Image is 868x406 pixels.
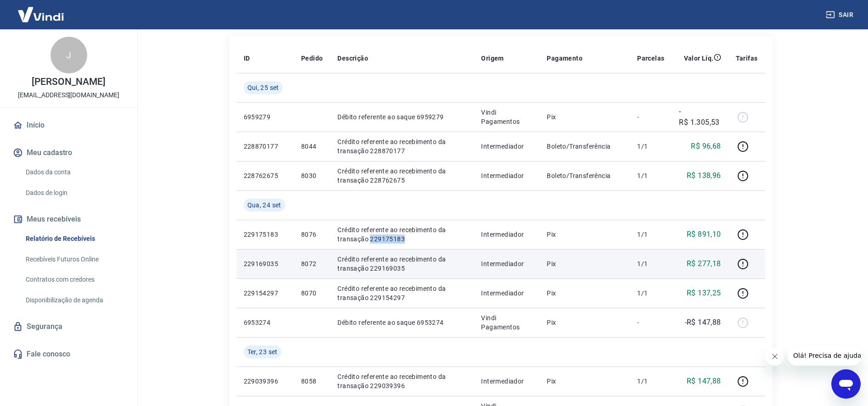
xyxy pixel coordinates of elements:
p: 228762675 [244,171,286,180]
p: -R$ 1.305,53 [679,106,721,128]
p: R$ 138,96 [687,170,721,181]
p: Vindi Pagamentos [481,313,532,332]
span: Ter, 23 set [247,347,278,356]
p: - [637,112,664,122]
button: Meus recebíveis [11,209,126,229]
p: Intermediador [481,171,532,180]
p: Boleto/Transferência [547,142,622,151]
p: 8076 [301,230,323,239]
p: Pix [547,377,622,386]
a: Relatório de Recebíveis [22,229,126,248]
p: 1/1 [637,230,664,239]
p: Origem [481,54,504,63]
p: 1/1 [637,259,664,268]
p: 8070 [301,289,323,298]
span: Qui, 25 set [247,83,279,92]
p: 229039396 [244,377,286,386]
a: Contratos com credores [22,270,126,289]
iframe: Mensagem da empresa [788,345,861,366]
p: Pix [547,112,622,122]
p: Crédito referente ao recebimento da transação 229154297 [337,284,466,302]
a: Dados de login [22,184,126,202]
p: Intermediador [481,230,532,239]
p: Boleto/Transferência [547,171,622,180]
p: 229175183 [244,230,286,239]
p: R$ 277,18 [687,258,721,269]
p: Crédito referente ao recebimento da transação 229169035 [337,255,466,273]
p: - [637,318,664,327]
p: 6953274 [244,318,286,327]
button: Sair [824,6,857,23]
p: ID [244,54,250,63]
p: Intermediador [481,259,532,268]
p: Crédito referente ao recebimento da transação 229039396 [337,372,466,390]
a: Dados da conta [22,163,126,182]
img: Vindi [11,0,71,28]
p: Pedido [301,54,323,63]
p: Débito referente ao saque 6959279 [337,112,466,122]
p: Pix [547,230,622,239]
p: Descrição [337,54,368,63]
p: Intermediador [481,289,532,298]
p: 229169035 [244,259,286,268]
p: Crédito referente ao recebimento da transação 229175183 [337,225,466,244]
p: Débito referente ao saque 6953274 [337,318,466,327]
p: Parcelas [637,54,664,63]
p: [EMAIL_ADDRESS][DOMAIN_NAME] [18,90,119,100]
span: Qua, 24 set [247,200,281,210]
a: Início [11,115,126,135]
p: R$ 96,68 [691,141,721,152]
button: Meu cadastro [11,143,126,163]
p: Crédito referente ao recebimento da transação 228870177 [337,137,466,156]
a: Disponibilização de agenda [22,291,126,310]
iframe: Fechar mensagem [766,347,784,366]
p: 6959279 [244,112,286,122]
p: 8044 [301,142,323,151]
a: Fale conosco [11,344,126,364]
p: -R$ 147,88 [685,317,721,328]
iframe: Botão para abrir a janela de mensagens [831,369,861,399]
p: Crédito referente ao recebimento da transação 228762675 [337,167,466,185]
p: 1/1 [637,289,664,298]
p: 8072 [301,259,323,268]
p: Intermediador [481,142,532,151]
p: Valor Líq. [684,54,714,63]
p: Pagamento [547,54,582,63]
p: R$ 147,88 [687,376,721,387]
p: Vindi Pagamentos [481,108,532,126]
p: 1/1 [637,142,664,151]
p: Pix [547,289,622,298]
p: 8030 [301,171,323,180]
p: Intermediador [481,377,532,386]
a: Recebíveis Futuros Online [22,250,126,269]
p: [PERSON_NAME] [32,77,105,87]
p: R$ 137,25 [687,288,721,299]
p: Pix [547,259,622,268]
p: 8058 [301,377,323,386]
div: J [50,37,87,73]
span: Olá! Precisa de ajuda? [6,6,77,14]
p: 228870177 [244,142,286,151]
p: 1/1 [637,171,664,180]
p: 229154297 [244,289,286,298]
p: R$ 891,10 [687,229,721,240]
p: Tarifas [736,54,758,63]
a: Segurança [11,317,126,337]
p: 1/1 [637,377,664,386]
p: Pix [547,318,622,327]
